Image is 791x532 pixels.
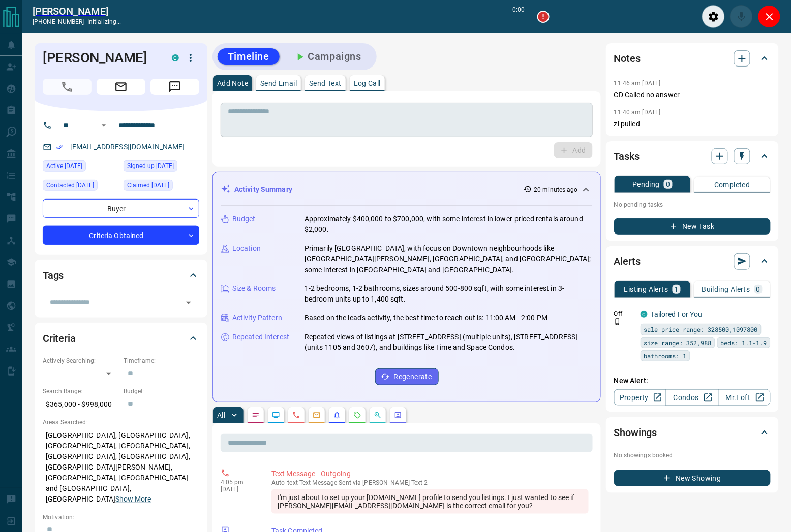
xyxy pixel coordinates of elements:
[43,326,199,350] div: Criteria
[43,180,118,194] div: Fri Sep 05 2025
[232,331,289,342] p: Repeated Interest
[221,486,256,493] p: [DATE]
[305,214,592,235] p: Approximately $400,000 to $700,000, with some interest in lower-priced rentals around $2,000.
[614,389,666,406] a: Property
[614,144,771,169] div: Tasks
[124,387,199,396] p: Budget:
[675,286,679,293] p: 1
[644,324,758,335] span: sale price range: 328500,1097800
[614,80,661,87] p: 11:46 am [DATE]
[309,80,342,87] p: Send Text
[614,50,641,66] h2: Notes
[614,119,771,129] p: zl pulled
[217,80,248,87] p: Add Note
[124,160,199,175] div: Fri Sep 05 2025
[124,180,199,194] div: Fri Sep 05 2025
[305,243,592,275] p: Primarily [GEOGRAPHIC_DATA], with focus on Downtown neighbourhoods like [GEOGRAPHIC_DATA][PERSON_...
[666,181,670,188] p: 0
[217,412,225,419] p: All
[218,48,280,65] button: Timeline
[172,54,179,61] div: condos.ca
[43,263,199,287] div: Tags
[115,494,151,505] button: Show More
[614,90,771,101] p: CD Called no answer
[614,197,771,212] p: No pending tasks
[730,5,753,28] div: Mute
[354,80,381,87] p: Log Call
[127,161,174,171] span: Signed up [DATE]
[271,469,589,479] p: Text Message - Outgoing
[127,180,169,190] span: Claimed [DATE]
[614,218,771,235] button: New Task
[150,79,199,95] span: Message
[305,331,592,353] p: Repeated views of listings at [STREET_ADDRESS] (multiple units), [STREET_ADDRESS] (units 1105 and...
[97,79,145,95] span: Email
[46,180,94,190] span: Contacted [DATE]
[43,330,76,346] h2: Criteria
[43,396,118,413] p: $365,000 - $998,000
[394,411,402,419] svg: Agent Actions
[614,253,641,270] h2: Alerts
[43,418,199,427] p: Areas Searched:
[33,5,121,17] a: [PERSON_NAME]
[641,311,648,318] div: condos.ca
[271,489,589,514] div: I'm just about to set up your [DOMAIN_NAME] profile to send you listings. I just wanted to see if...
[614,451,771,460] p: No showings booked
[632,181,660,188] p: Pending
[666,389,718,406] a: Condos
[43,387,118,396] p: Search Range:
[614,318,621,325] svg: Push Notification Only
[43,513,199,522] p: Motivation:
[644,351,687,361] span: bathrooms: 1
[614,46,771,71] div: Notes
[232,283,276,294] p: Size & Rooms
[651,310,703,318] a: Tailored For You
[721,338,767,348] span: beds: 1.1-1.9
[43,427,199,508] p: [GEOGRAPHIC_DATA], [GEOGRAPHIC_DATA], [GEOGRAPHIC_DATA], [GEOGRAPHIC_DATA], [GEOGRAPHIC_DATA], [G...
[234,184,292,195] p: Activity Summary
[271,479,589,486] p: Text Message Sent via [PERSON_NAME] Text 2
[43,199,199,218] div: Buyer
[232,214,256,224] p: Budget
[43,226,199,245] div: Criteria Obtained
[305,283,592,305] p: 1-2 bedrooms, 1-2 bathrooms, sizes around 500-800 sqft, with some interest in 3-bedroom units up ...
[260,80,297,87] p: Send Email
[284,48,372,65] button: Campaigns
[702,286,750,293] p: Building Alerts
[70,143,185,151] a: [EMAIL_ADDRESS][DOMAIN_NAME]
[714,181,750,188] p: Completed
[534,185,578,194] p: 20 minutes ago
[181,295,196,310] button: Open
[221,180,592,199] div: Activity Summary20 minutes ago
[614,309,634,318] p: Off
[43,160,118,175] div: Sun Sep 07 2025
[614,376,771,386] p: New Alert:
[292,411,300,419] svg: Calls
[375,368,439,385] button: Regenerate
[614,148,640,164] h2: Tasks
[702,5,725,28] div: Audio Settings
[43,79,92,95] span: Call
[614,109,661,116] p: 11:40 am [DATE]
[46,161,82,171] span: Active [DATE]
[374,411,382,419] svg: Opportunities
[313,411,321,419] svg: Emails
[614,249,771,274] div: Alerts
[43,50,157,66] h1: [PERSON_NAME]
[232,243,261,254] p: Location
[271,479,298,486] span: auto_text
[56,144,63,151] svg: Email Verified
[87,18,121,25] span: initializing...
[43,356,118,365] p: Actively Searching:
[614,470,771,486] button: New Showing
[353,411,361,419] svg: Requests
[513,5,525,28] p: 0:00
[644,338,712,348] span: size range: 352,988
[305,313,547,323] p: Based on the lead's activity, the best time to reach out is: 11:00 AM - 2:00 PM
[221,479,256,486] p: 4:05 pm
[98,119,110,131] button: Open
[333,411,341,419] svg: Listing Alerts
[756,286,760,293] p: 0
[43,267,64,283] h2: Tags
[252,411,260,419] svg: Notes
